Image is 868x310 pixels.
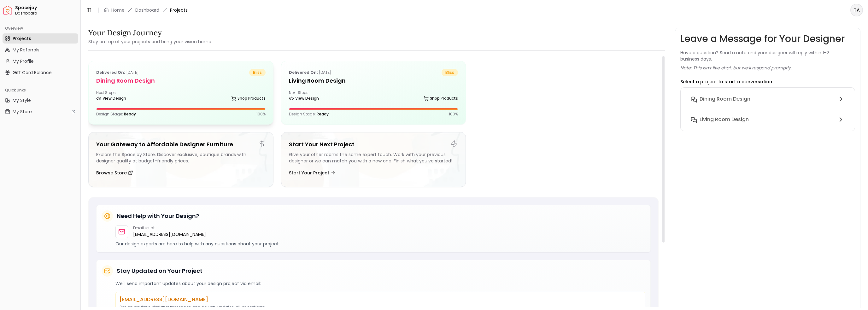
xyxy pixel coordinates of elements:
[96,70,125,75] b: Delivered on:
[133,231,206,238] a: [EMAIL_ADDRESS][DOMAIN_NAME]
[13,35,31,42] span: Projects
[120,296,641,303] p: [EMAIL_ADDRESS][DOMAIN_NAME]
[289,90,458,103] div: Next Steps:
[3,6,12,15] img: Spacejoy Logo
[3,56,78,66] a: My Profile
[3,33,78,44] a: Projects
[96,94,126,103] a: View Design
[96,69,139,76] p: [DATE]
[289,112,329,117] p: Design Stage:
[88,38,211,45] small: Stay on top of your projects and bring your vision home
[170,7,188,13] span: Projects
[289,167,336,179] button: Start Your Project
[3,107,78,117] a: My Store
[680,50,855,62] p: Have a question? Send a note and your designer will reply within 1–2 business days.
[13,108,32,115] span: My Store
[96,151,266,164] div: Explore the Spacejoy Store. Discover exclusive, boutique brands with designer quality at budget-f...
[256,112,266,117] p: 100 %
[850,4,863,16] button: TA
[117,212,199,220] h5: Need Help with Your Design?
[135,7,159,13] a: Dashboard
[289,70,318,75] b: Delivered on:
[700,116,749,123] h6: Living Room design
[96,76,266,85] h5: Dining Room design
[104,7,188,13] nav: breadcrumb
[680,79,772,85] p: Select a project to start a conversation
[88,132,273,187] a: Your Gateway to Affordable Designer FurnitureExplore the Spacejoy Store. Discover exclusive, bout...
[289,140,458,149] h5: Start Your Next Project
[289,151,458,164] div: Give your other rooms the same expert touch. Work with your previous designer or we can match you...
[686,113,850,126] button: Living Room design
[96,112,136,117] p: Design Stage:
[13,58,34,64] span: My Profile
[15,5,78,11] span: Spacejoy
[13,69,52,76] span: Gift Card Balance
[15,11,78,16] span: Dashboard
[281,132,466,187] a: Start Your Next ProjectGive your other rooms the same expert touch. Work with your previous desig...
[13,97,31,103] span: My Style
[249,69,266,76] span: bliss
[3,95,78,105] a: My Style
[231,94,266,103] a: Shop Products
[120,305,641,310] p: Design previews, designer messages, and delivery updates will be sent here
[96,167,133,179] button: Browse Store
[317,111,329,117] span: Ready
[133,225,206,231] p: Email us at
[96,140,266,149] h5: Your Gateway to Affordable Designer Furniture
[449,112,458,117] p: 100 %
[13,47,39,53] span: My Referrals
[686,93,850,113] button: Dining Room design
[3,67,78,78] a: Gift Card Balance
[115,280,645,287] p: We'll send important updates about your design project via email:
[442,69,458,76] span: bliss
[124,111,136,117] span: Ready
[851,4,862,16] span: TA
[424,94,458,103] a: Shop Products
[111,7,125,13] a: Home
[3,23,78,33] div: Overview
[96,90,266,103] div: Next Steps:
[289,69,331,76] p: [DATE]
[88,28,211,38] h3: Your Design Journey
[3,6,12,15] a: Spacejoy
[680,33,845,44] h3: Leave a Message for Your Designer
[115,241,645,247] p: Our design experts are here to help with any questions about your project.
[289,76,458,85] h5: Living Room design
[289,94,319,103] a: View Design
[3,45,78,55] a: My Referrals
[700,95,750,103] h6: Dining Room design
[117,266,202,275] h5: Stay Updated on Your Project
[680,65,792,71] p: Note: This isn’t live chat, but we’ll respond promptly.
[3,85,78,95] div: Quick Links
